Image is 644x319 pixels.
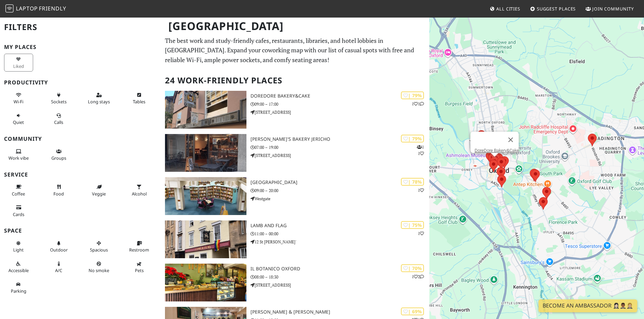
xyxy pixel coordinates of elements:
[11,288,26,294] span: Parking
[53,191,64,197] span: Food
[4,17,157,37] h2: Filters
[39,5,66,12] span: Friendly
[251,180,429,185] h3: [GEOGRAPHIC_DATA]
[4,171,157,178] h3: Service
[4,146,33,164] button: Work vibe
[165,36,425,65] p: The best work and study-friendly cafes, restaurants, libraries, and hotel lobbies in [GEOGRAPHIC_...
[401,178,424,186] div: | 78%
[251,152,429,159] p: [STREET_ADDRESS]
[4,136,157,142] h3: Community
[4,44,157,50] h3: My Places
[85,181,114,199] button: Veggie
[44,238,73,256] button: Outdoor
[44,146,73,164] button: Groups
[163,17,428,35] h1: [GEOGRAPHIC_DATA]
[161,134,429,172] a: GAIL's Bakery Jericho | 79% 11 [PERSON_NAME]'s Bakery Jericho 07:00 – 19:00 [STREET_ADDRESS]
[418,187,424,193] p: 1
[55,267,62,273] span: Air conditioned
[251,136,429,142] h3: [PERSON_NAME]'s Bakery Jericho
[85,89,114,107] button: Long stays
[13,211,24,217] span: Credit cards
[125,258,154,276] button: Pets
[401,91,424,99] div: | 79%
[4,228,157,234] h3: Space
[165,177,246,215] img: Oxfordshire County Library
[161,177,429,215] a: Oxfordshire County Library | 78% 1 [GEOGRAPHIC_DATA] 09:00 – 20:00 Westgate
[51,99,67,105] span: Power sockets
[4,110,33,128] button: Quiet
[125,89,154,107] button: Tables
[14,99,23,105] span: Stable Wi-Fi
[44,181,73,199] button: Food
[51,155,66,161] span: Group tables
[401,221,424,229] div: | 75%
[50,247,68,253] span: Outdoor area
[496,6,520,12] span: All Cities
[251,223,429,229] h3: Lamb and Flag
[125,181,154,199] button: Alcohol
[4,279,33,297] button: Parking
[4,89,33,107] button: Wi-Fi
[5,4,14,12] img: LaptopFriendly
[487,3,523,15] a: All Cities
[401,264,424,272] div: | 70%
[474,148,519,153] a: DoreDore Bakery&Cake
[4,79,157,86] h3: Productivity
[5,3,66,15] a: LaptopFriendly LaptopFriendly
[8,267,29,273] span: Accessible
[85,258,114,276] button: No smoke
[125,238,154,256] button: Restroom
[161,220,429,258] a: Lamb and Flag | 75% 1 Lamb and Flag 11:00 – 00:00 12 St [PERSON_NAME]'
[135,267,144,273] span: Pet friendly
[401,135,424,142] div: | 79%
[417,144,424,157] p: 1 1
[412,273,424,280] p: 1 2
[401,308,424,315] div: | 69%
[44,110,73,128] button: Calls
[537,6,576,12] span: Suggest Places
[92,191,106,197] span: Veggie
[251,266,429,272] h3: Il Botanico Oxford
[592,6,634,12] span: Join Community
[583,3,637,15] a: Join Community
[251,195,429,202] p: Westgate
[89,267,109,273] span: Smoke free
[165,264,246,301] img: Il Botanico Oxford
[251,309,429,315] h3: [PERSON_NAME] & [PERSON_NAME]
[13,247,24,253] span: Natural light
[412,101,424,107] p: 1 1
[165,91,246,129] img: DoreDore Bakery&Cake
[44,89,73,107] button: Sockets
[4,238,33,256] button: Light
[13,119,24,125] span: Quiet
[251,239,429,245] p: 12 St [PERSON_NAME]'
[129,247,149,253] span: Restroom
[16,5,38,12] span: Laptop
[90,247,108,253] span: Spacious
[165,220,246,258] img: Lamb and Flag
[4,202,33,220] button: Cards
[251,231,429,237] p: 11:00 – 00:00
[88,99,110,105] span: Long stays
[502,132,519,148] button: Close
[251,274,429,280] p: 08:00 – 18:30
[4,181,33,199] button: Coffee
[4,258,33,276] button: Accessible
[161,91,429,129] a: DoreDore Bakery&Cake | 79% 11 DoreDore Bakery&Cake 09:00 – 17:00 [STREET_ADDRESS]
[133,99,145,105] span: Work-friendly tables
[165,70,425,91] h2: 24 Work-Friendly Places
[527,3,579,15] a: Suggest Places
[8,155,29,161] span: People working
[161,264,429,301] a: Il Botanico Oxford | 70% 12 Il Botanico Oxford 08:00 – 18:30 [STREET_ADDRESS]
[85,238,114,256] button: Spacious
[251,282,429,288] p: [STREET_ADDRESS]
[418,230,424,237] p: 1
[251,187,429,194] p: 09:00 – 20:00
[44,258,73,276] button: A/C
[12,191,25,197] span: Coffee
[165,134,246,172] img: GAIL's Bakery Jericho
[54,119,63,125] span: Video/audio calls
[251,144,429,151] p: 07:00 – 19:00
[251,109,429,115] p: [STREET_ADDRESS]
[251,93,429,99] h3: DoreDore Bakery&Cake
